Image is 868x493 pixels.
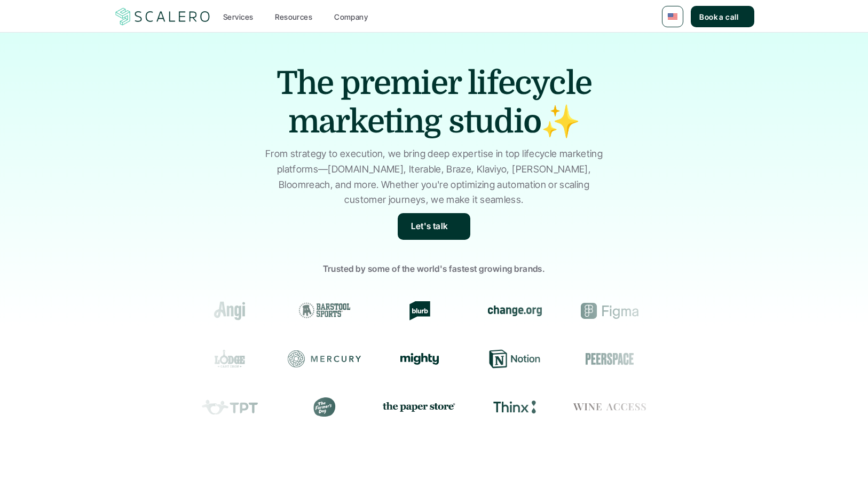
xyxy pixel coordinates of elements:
p: From strategy to execution, we bring deep expertise in top lifecycle marketing platforms—[DOMAIN_... [261,146,607,208]
p: Book a call [699,11,738,22]
a: Scalero company logotype [114,7,212,26]
a: Book a call [691,6,754,27]
p: Resources [275,11,312,22]
h1: The premier lifecycle marketing studio✨ [247,64,621,141]
a: Let's talk [398,213,470,240]
p: Let's talk [411,220,448,233]
p: Services [223,11,253,22]
p: Company [334,11,368,22]
img: Scalero company logotype [114,6,212,27]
